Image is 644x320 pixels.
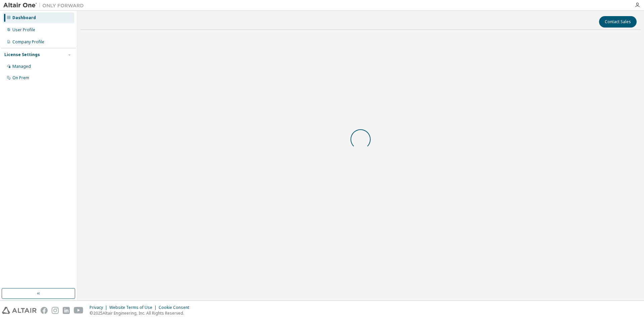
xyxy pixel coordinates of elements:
img: altair_logo.svg [2,307,37,314]
div: Managed [12,64,31,69]
img: linkedin.svg [63,307,70,314]
p: © 2025 Altair Engineering, Inc. All Rights Reserved. [90,310,193,316]
div: Privacy [90,305,109,310]
div: User Profile [12,27,35,33]
div: Company Profile [12,39,44,45]
button: Contact Sales [599,16,637,28]
img: Altair One [3,2,87,9]
div: Website Terms of Use [109,305,159,310]
div: Cookie Consent [159,305,193,310]
div: On Prem [12,75,29,81]
img: instagram.svg [52,307,59,314]
img: youtube.svg [74,307,84,314]
img: facebook.svg [41,307,48,314]
div: Dashboard [12,15,36,20]
div: License Settings [4,52,40,57]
